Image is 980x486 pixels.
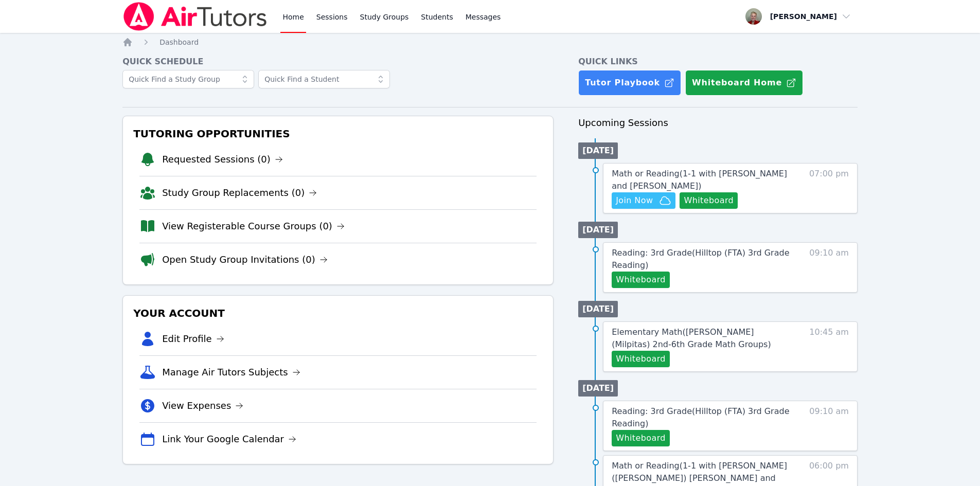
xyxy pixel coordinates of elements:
a: Link Your Google Calendar [162,432,296,446]
a: Manage Air Tutors Subjects [162,365,300,380]
nav: Breadcrumb [122,37,858,47]
h4: Quick Links [578,56,858,68]
img: Air Tutors [122,2,268,31]
span: Messages [466,12,501,22]
span: Math or Reading ( 1-1 with [PERSON_NAME] and [PERSON_NAME] ) [612,169,787,191]
button: Whiteboard [680,192,738,209]
button: Whiteboard [612,430,670,446]
span: Elementary Math ( [PERSON_NAME] (Milpitas) 2nd-6th Grade Math Groups ) [612,327,771,349]
span: Join Now [616,194,653,207]
button: Whiteboard [612,351,670,367]
a: Reading: 3rd Grade(Hilltop (FTA) 3rd Grade Reading) [612,405,790,430]
a: Open Study Group Invitations (0) [162,253,328,267]
h4: Quick Schedule [122,56,554,68]
h3: Upcoming Sessions [578,116,858,130]
span: 09:10 am [809,247,849,288]
span: 09:10 am [809,405,849,446]
a: Math or Reading(1-1 with [PERSON_NAME] and [PERSON_NAME]) [612,168,790,192]
a: View Registerable Course Groups (0) [162,219,345,233]
li: [DATE] [578,380,618,397]
a: Edit Profile [162,332,224,346]
span: Reading: 3rd Grade ( Hilltop (FTA) 3rd Grade Reading ) [612,406,789,428]
a: Reading: 3rd Grade(Hilltop (FTA) 3rd Grade Reading) [612,247,790,272]
a: Requested Sessions (0) [162,152,283,167]
span: 10:45 am [809,326,849,367]
button: Whiteboard Home [685,70,803,96]
a: Study Group Replacements (0) [162,186,317,200]
button: Whiteboard [612,272,670,288]
li: [DATE] [578,301,618,317]
span: 07:00 pm [809,168,849,209]
li: [DATE] [578,142,618,159]
a: Dashboard [159,37,199,47]
a: Tutor Playbook [578,70,681,96]
li: [DATE] [578,222,618,238]
span: Reading: 3rd Grade ( Hilltop (FTA) 3rd Grade Reading ) [612,248,789,270]
input: Quick Find a Student [258,70,390,88]
h3: Your Account [131,304,545,322]
a: View Expenses [162,399,243,413]
a: Elementary Math([PERSON_NAME] (Milpitas) 2nd-6th Grade Math Groups) [612,326,790,351]
button: Join Now [612,192,675,209]
span: Dashboard [159,38,199,46]
input: Quick Find a Study Group [122,70,254,88]
h3: Tutoring Opportunities [131,124,545,143]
